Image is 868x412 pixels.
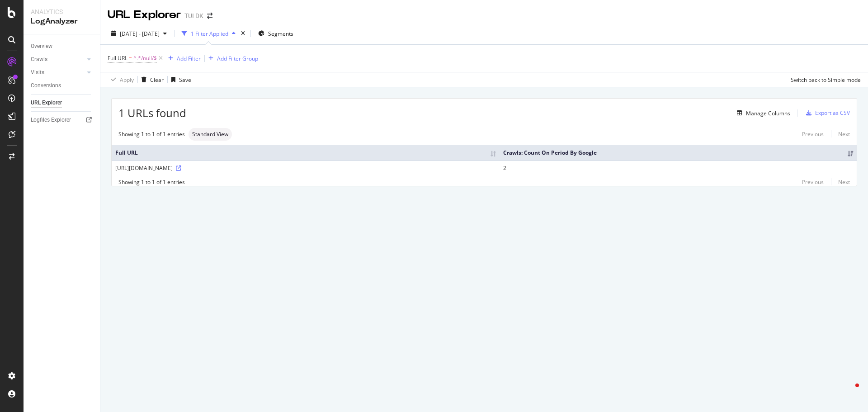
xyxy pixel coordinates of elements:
[207,13,212,19] div: arrow-right-arrow-left
[217,55,258,62] div: Add Filter Group
[150,76,164,84] div: Clear
[31,42,52,51] div: Overview
[165,53,201,64] button: Add Filter
[118,178,185,186] div: Showing 1 to 1 of 1 entries
[31,115,94,125] a: Logfiles Explorer
[268,30,293,38] span: Segments
[733,108,790,118] button: Manage Columns
[239,29,247,38] div: times
[184,11,203,20] div: TUI DK
[189,128,232,141] div: neutral label
[500,160,857,175] td: 2
[112,145,500,160] th: Full URL: activate to sort column ascending
[31,115,71,125] div: Logfiles Explorer
[138,72,164,87] button: Clear
[133,52,157,65] span: ^.*/null/$
[31,55,47,64] div: Crawls
[31,7,93,16] div: Analytics
[118,105,186,121] span: 1 URLs found
[120,76,134,84] div: Apply
[192,132,228,137] span: Standard View
[31,42,94,51] a: Overview
[31,68,85,77] a: Visits
[255,26,297,41] button: Segments
[118,130,185,138] div: Showing 1 to 1 of 1 entries
[787,72,861,87] button: Switch back to Simple mode
[837,381,859,403] iframe: Intercom live chat
[108,26,170,41] button: [DATE] - [DATE]
[746,109,790,117] div: Manage Columns
[191,30,228,38] div: 1 Filter Applied
[108,72,134,87] button: Apply
[108,7,181,23] div: URL Explorer
[815,109,850,117] div: Export as CSV
[31,55,85,64] a: Crawls
[31,68,44,77] div: Visits
[168,72,191,87] button: Save
[31,16,93,27] div: LogAnalyzer
[120,30,160,38] span: [DATE] - [DATE]
[115,164,496,172] div: [URL][DOMAIN_NAME]
[31,98,62,108] div: URL Explorer
[31,81,94,90] a: Conversions
[802,106,850,120] button: Export as CSV
[129,54,132,62] span: =
[177,55,201,62] div: Add Filter
[791,76,861,84] div: Switch back to Simple mode
[179,76,191,84] div: Save
[31,81,61,90] div: Conversions
[108,54,127,62] span: Full URL
[31,98,94,108] a: URL Explorer
[500,145,857,160] th: Crawls: Count On Period By Google: activate to sort column ascending
[205,53,258,64] button: Add Filter Group
[178,26,239,41] button: 1 Filter Applied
